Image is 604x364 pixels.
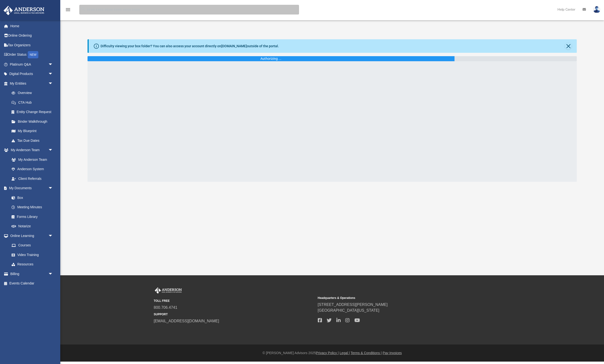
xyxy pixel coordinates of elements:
[48,69,58,79] span: arrow_drop_down
[318,296,478,300] small: Headquarters & Operations
[48,60,58,69] span: arrow_drop_down
[154,287,183,294] img: Anderson Advisors Platinum Portal
[154,299,314,303] small: TOLL FREE
[48,145,58,155] span: arrow_drop_down
[3,40,60,50] a: Tax Organizers
[3,31,60,40] a: Online Ordering
[7,202,58,212] a: Meeting Minutes
[7,88,60,98] a: Overview
[7,193,55,202] a: Box
[221,44,247,48] a: [DOMAIN_NAME]
[7,155,55,164] a: My Anderson Team
[316,351,339,355] a: Privacy Policy |
[318,303,388,307] a: [STREET_ADDRESS][PERSON_NAME]
[7,212,55,222] a: Forms Library
[3,279,60,288] a: Events Calendar
[3,21,60,31] a: Home
[3,269,60,279] a: Billingarrow_drop_down
[3,231,58,241] a: Online Learningarrow_drop_down
[48,79,58,88] span: arrow_drop_down
[3,79,60,88] a: My Entitiesarrow_drop_down
[7,164,58,174] a: Anderson System
[60,351,604,356] div: © [PERSON_NAME] Advisors 2025
[593,6,600,13] img: User Pic
[48,183,58,193] span: arrow_drop_down
[7,98,60,107] a: CTA Hub
[3,145,58,155] a: My Anderson Teamarrow_drop_down
[260,56,281,61] div: Authorizing ...
[318,308,380,312] a: [GEOGRAPHIC_DATA][US_STATE]
[65,9,71,13] a: menu
[154,319,219,323] a: [EMAIL_ADDRESS][DOMAIN_NAME]
[7,136,60,145] a: Tax Due Dates
[3,50,60,60] a: Order StatusNEW
[65,7,71,13] i: menu
[28,51,38,58] div: NEW
[81,7,86,12] i: search
[7,126,58,136] a: My Blueprint
[48,231,58,241] span: arrow_drop_down
[154,312,314,317] small: SUPPORT
[7,117,60,126] a: Binder Walkthrough
[351,351,382,355] a: Terms & Conditions |
[101,44,279,49] div: Difficulty viewing your box folder? You can also access your account directly on outside of the p...
[3,60,60,69] a: Platinum Q&Aarrow_drop_down
[565,43,572,49] button: Close
[7,222,58,231] a: Notarize
[3,183,58,193] a: My Documentsarrow_drop_down
[7,250,55,260] a: Video Training
[3,69,60,79] a: Digital Productsarrow_drop_down
[383,351,402,355] a: Pay Invoices
[2,6,46,15] img: Anderson Advisors Platinum Portal
[7,174,58,183] a: Client Referrals
[7,241,58,250] a: Courses
[48,269,58,279] span: arrow_drop_down
[154,305,177,310] a: 800.706.4741
[7,107,60,117] a: Entity Change Request
[340,351,350,355] a: Legal |
[7,260,58,269] a: Resources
